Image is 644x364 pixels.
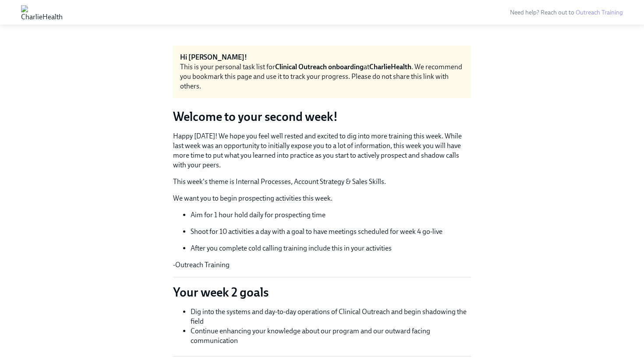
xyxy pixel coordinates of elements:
[576,9,623,16] a: Outreach Training
[173,260,471,270] p: -Outreach Training
[173,194,471,203] p: We want you to begin prospecting activities this week.
[180,62,464,91] div: This is your personal task list for at . We recommend you bookmark this page and use it to track ...
[275,63,364,71] strong: Clinical Outreach onboarding
[191,326,471,346] li: Continue enhancing your knowledge about our program and our outward facing communication
[191,307,471,326] li: Dig into the systems and day-to-day operations of Clinical Outreach and begin shadowing the field
[173,131,471,170] p: Happy [DATE]! We hope you feel well rested and excited to dig into more training this week. While...
[173,284,471,300] p: Your week 2 goals
[180,53,247,61] strong: Hi [PERSON_NAME]!
[173,177,471,187] p: This week's theme is Internal Processes, Account Strategy & Sales Skills.
[369,63,411,71] strong: CharlieHealth
[21,5,63,19] img: CharlieHealth
[191,210,471,220] p: Aim for 1 hour hold daily for prospecting time
[191,244,471,253] p: After you complete cold calling training include this in your activities
[510,9,623,16] span: Need help? Reach out to
[173,109,471,124] h3: Welcome to your second week!
[191,227,471,237] p: Shoot for 10 activities a day with a goal to have meetings scheduled for week 4 go-live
